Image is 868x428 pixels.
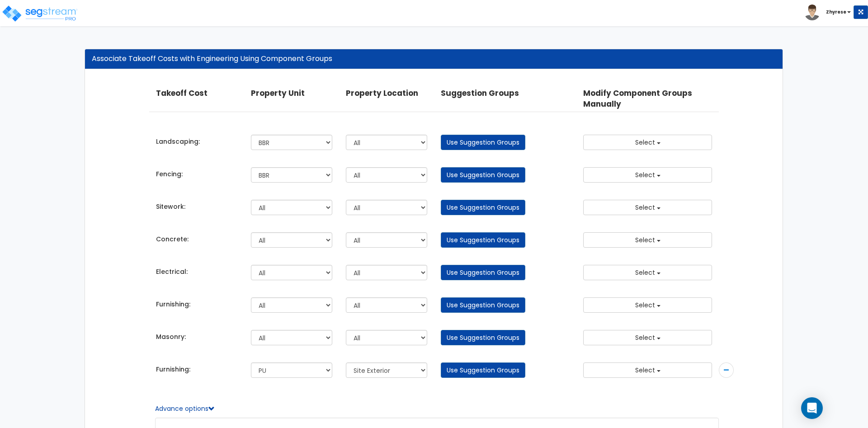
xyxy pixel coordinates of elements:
[441,265,525,280] a: Use Suggestion Groups
[583,167,712,183] button: Select
[441,200,525,215] a: Use Suggestion Groups
[826,9,846,15] b: Zhyrese
[635,366,655,375] span: Select
[156,169,183,179] label: Fencing:
[583,297,712,313] button: Select
[583,265,712,280] button: Select
[441,330,525,345] a: Use Suggestion Groups
[635,333,655,342] span: Select
[156,332,186,341] label: Masonry:
[156,300,190,309] label: Furnishing:
[583,232,712,248] button: Select
[251,88,305,99] b: Property Unit
[635,203,655,212] span: Select
[441,232,525,248] a: Use Suggestion Groups
[635,268,655,277] span: Select
[346,88,418,99] b: Property Location
[583,135,712,150] button: Select
[635,138,655,147] span: Select
[156,365,190,374] label: Furnishing:
[583,330,712,345] button: Select
[804,5,820,20] img: avatar.png
[441,167,525,183] a: Use Suggestion Groups
[635,301,655,310] span: Select
[441,297,525,313] a: Use Suggestion Groups
[583,200,712,215] button: Select
[635,235,655,245] span: Select
[635,170,655,179] span: Select
[156,235,189,244] label: Concrete:
[441,135,525,150] a: Use Suggestion Groups
[92,54,776,64] div: Associate Takeoff Costs with Engineering Using Component Groups
[441,362,525,378] a: Use Suggestion Groups
[1,5,78,23] img: logo_pro_r.png
[583,362,712,378] button: Select
[156,88,208,99] b: Takeoff Cost
[583,88,692,109] b: Modify Component Groups Manually
[719,362,734,378] div: Remove Take Off Cost Advance Mapping
[156,137,200,146] label: Landscaping:
[441,88,519,99] b: Suggestion Groups
[156,267,188,276] label: Electrical:
[801,397,823,419] div: Open Intercom Messenger
[155,404,215,413] a: Advance options
[156,202,185,211] label: Sitework:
